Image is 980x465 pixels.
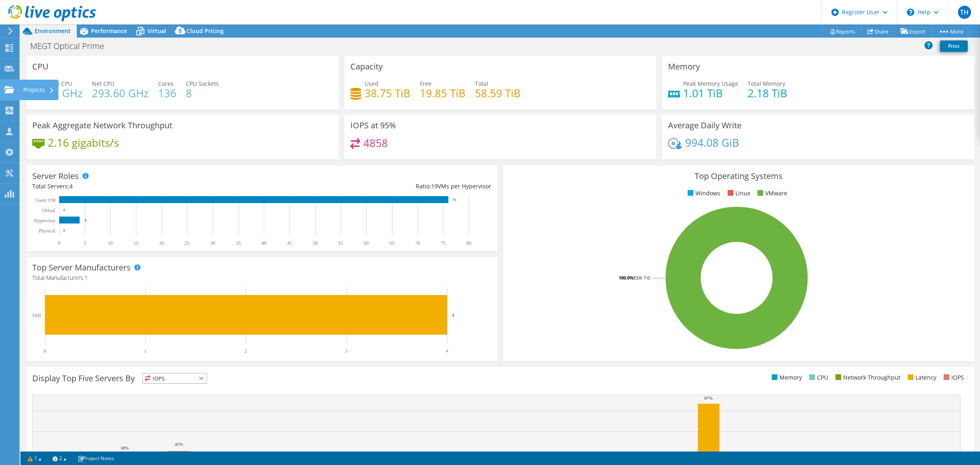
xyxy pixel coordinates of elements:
span: Cloud Pricing [187,27,224,35]
text: 87% [704,396,713,400]
text: 3 [345,348,347,354]
text: 45 [287,240,292,246]
span: CPU Sockets [186,80,219,87]
text: 4 [452,313,454,317]
a: 1 [22,453,47,463]
h3: Average Daily Write [668,121,742,130]
text: 4 [446,348,448,354]
span: TH [958,6,971,19]
text: 15 [134,240,138,246]
h4: 136 [158,89,176,98]
a: Export [894,25,932,38]
span: Cores [158,80,174,87]
span: 4 [69,182,73,190]
span: Peak CPU [47,80,72,87]
text: 41% [175,442,183,447]
h3: Capacity [350,62,383,71]
svg: \n [907,9,914,16]
text: 35 [236,240,241,246]
li: Network Throughput [833,373,900,382]
h3: Top Server Manufacturers [32,263,131,272]
h3: Peak Aggregate Network Throughput [32,121,172,130]
h3: Top Operating Systems [509,172,968,181]
h4: Total Manufacturers: [32,273,491,282]
h4: 58.59 TiB [475,89,521,98]
span: 1 [85,274,88,282]
text: 25 [185,240,189,246]
li: IOPS [942,373,964,382]
span: Used [365,80,379,87]
text: 0 [58,240,60,246]
h3: Memory [668,62,700,71]
span: IOPS [143,373,207,383]
text: 1 [144,348,147,354]
text: 55 [338,240,343,246]
h3: IOPS at 95% [350,121,396,130]
text: 20 [159,240,164,246]
h4: 2.16 gigabits/s [48,138,119,147]
span: Net CPU [92,80,114,87]
a: 2 [47,453,72,463]
a: Project Notes [72,453,120,463]
div: Total Servers: [32,182,262,191]
a: More [932,25,970,38]
span: Total [475,80,488,87]
text: 75 [441,240,445,246]
div: Ratio: VMs per Hypervisor [262,182,491,191]
h4: 994.08 GiB [685,138,739,147]
text: Hypervisor [33,218,56,224]
text: 5 [84,240,86,246]
li: Memory [770,373,802,382]
span: Environment [35,27,71,35]
tspan: 100.0% [619,275,634,281]
span: Free [420,80,432,87]
a: Share [861,25,895,38]
text: Virtual [42,208,56,213]
li: Windows [686,189,720,198]
h4: 38.75 TiB [365,89,410,98]
h4: 4858 [363,139,388,148]
h4: 8 [186,89,219,98]
text: 70 [415,240,420,246]
h4: 81 GHz [47,89,82,98]
span: Performance [91,27,127,35]
span: 19 [431,182,438,190]
span: Total Memory [748,80,785,87]
text: 60 [364,240,369,246]
h4: 1.01 TiB [683,89,738,98]
div: Projects [19,80,58,100]
li: Latency [906,373,936,382]
text: 10 [108,240,113,246]
h3: CPU [32,62,49,71]
text: Guest VM [35,197,56,203]
text: 30 [210,240,215,246]
text: 76 [452,198,457,202]
text: 0 [63,208,65,212]
text: 50 [313,240,318,246]
text: 2 [245,348,247,354]
h4: 19.85 TiB [420,89,465,98]
a: Print [940,40,968,52]
span: Peak Memory Usage [683,80,738,87]
h3: Server Roles [32,172,79,181]
span: Virtual [147,27,166,35]
text: 0 [44,348,46,354]
tspan: ESXi 7.0 [634,275,650,281]
text: 65 [390,240,394,246]
h4: 2.18 TiB [748,89,787,98]
text: Dell [32,313,41,318]
text: 80 [466,240,471,246]
text: 4 [85,218,87,222]
li: VMware [755,189,787,198]
h1: MEGT Optical Prime [27,42,117,51]
text: Physical [38,228,55,234]
li: CPU [807,373,828,382]
text: 0 [63,228,65,232]
text: 38% [120,445,129,450]
li: Linux [726,189,750,198]
a: Reports [822,25,862,38]
h4: 293.60 GHz [92,89,149,98]
text: 40 [261,240,266,246]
